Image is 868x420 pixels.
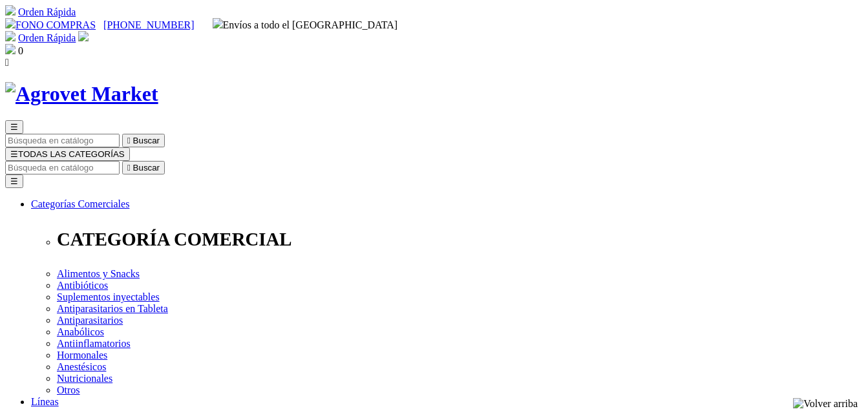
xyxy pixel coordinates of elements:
[213,18,223,28] img: delivery-truck.svg
[5,82,158,106] img: Agrovet Market
[10,149,18,159] span: ☰
[5,174,23,188] button: ☰
[133,136,160,145] span: Buscar
[57,291,160,302] a: Suplementos inyectables
[103,19,194,30] a: [PHONE_NUMBER]
[31,396,59,407] a: Líneas
[5,147,130,161] button: ☰TODAS LAS CATEGORÍAS
[57,315,123,326] a: Antiparasitarios
[18,32,76,43] a: Orden Rápida
[127,136,131,145] i: 
[57,229,863,250] p: CATEGORÍA COMERCIAL
[133,163,160,173] span: Buscar
[5,57,9,68] i: 
[78,31,89,41] img: user.svg
[213,19,398,30] span: Envíos a todo el [GEOGRAPHIC_DATA]
[5,120,23,134] button: ☰
[57,326,104,337] a: Anabólicos
[793,398,858,410] img: Volver arriba
[5,44,16,54] img: shopping-bag.svg
[18,45,23,56] span: 0
[57,384,80,395] a: Otros
[5,18,16,28] img: phone.svg
[10,122,18,132] span: ☰
[57,350,107,361] a: Hormonales
[57,268,140,279] a: Alimentos y Snacks
[57,373,112,384] a: Nutricionales
[57,280,108,291] a: Antibióticos
[5,31,16,41] img: shopping-cart.svg
[5,134,120,147] input: Buscar
[5,19,96,30] a: FONO COMPRAS
[57,338,131,349] a: Antiinflamatorios
[5,161,120,174] input: Buscar
[57,303,168,314] a: Antiparasitarios en Tableta
[57,361,106,372] a: Anestésicos
[5,5,16,16] img: shopping-cart.svg
[18,6,76,17] a: Orden Rápida
[122,161,165,174] button:  Buscar
[31,198,129,209] a: Categorías Comerciales
[122,134,165,147] button:  Buscar
[127,163,131,173] i: 
[78,32,89,43] a: Acceda a su cuenta de cliente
